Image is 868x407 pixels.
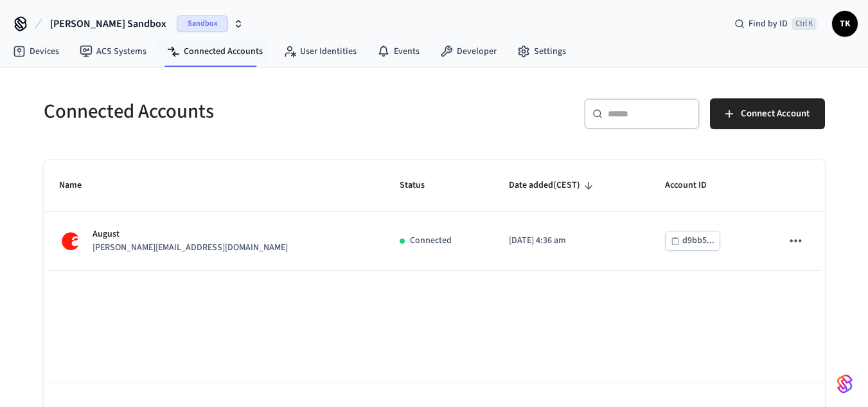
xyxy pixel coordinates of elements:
[3,40,69,63] a: Devices
[157,40,273,63] a: Connected Accounts
[93,241,288,255] p: [PERSON_NAME][EMAIL_ADDRESS][DOMAIN_NAME]
[837,374,853,394] img: SeamLogoGradient.69752ec5.svg
[665,176,723,195] span: Account ID
[177,15,228,32] span: Sandbox
[832,11,858,37] button: TK
[748,17,788,30] span: Find by ID
[59,176,98,195] span: Name
[509,176,597,195] span: Date added(CEST)
[710,98,825,129] button: Connect Account
[792,17,817,30] span: Ctrl K
[44,98,427,125] h5: Connected Accounts
[400,176,441,195] span: Status
[59,230,82,253] img: August Logo, Square
[44,160,825,271] table: sticky table
[69,40,157,63] a: ACS Systems
[833,12,856,35] span: TK
[509,234,634,248] p: [DATE] 4:36 am
[682,233,714,249] div: d9bb5...
[741,105,810,122] span: Connect Account
[50,16,166,32] span: [PERSON_NAME] Sandbox
[665,231,720,251] button: d9bb5...
[367,40,430,63] a: Events
[410,234,452,248] p: Connected
[93,228,288,241] p: August
[273,40,367,63] a: User Identities
[724,12,827,35] div: Find by IDCtrl K
[507,40,576,63] a: Settings
[430,40,507,63] a: Developer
